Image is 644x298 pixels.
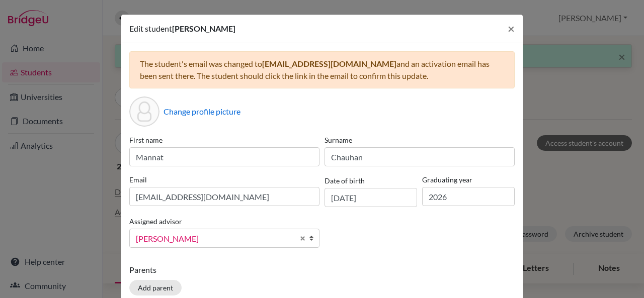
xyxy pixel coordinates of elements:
[325,188,417,207] input: dd/mm/yyyy
[508,21,515,36] span: ×
[422,174,515,185] label: Graduating year
[129,96,159,127] div: Profile picture
[325,135,515,145] label: Surname
[129,51,515,88] div: The student's email was changed to and an activation email has been sent there. The student shoul...
[129,174,319,185] label: Email
[172,24,235,33] span: [PERSON_NAME]
[500,15,523,43] button: Close
[325,175,365,186] label: Date of birth
[262,59,396,68] span: [EMAIL_ADDRESS][DOMAIN_NAME]
[129,216,182,227] label: Assigned advisor
[129,24,172,33] span: Edit student
[129,264,515,276] p: Parents
[129,280,182,295] button: Add parent
[129,135,319,145] label: First name
[136,232,294,245] span: [PERSON_NAME]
